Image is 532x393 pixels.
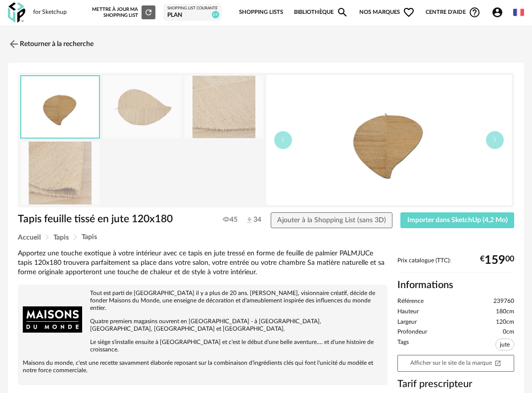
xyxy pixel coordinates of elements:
span: 120cm [496,318,514,326]
span: Tapis [53,234,69,241]
div: € 00 [480,257,514,264]
span: Tags [397,339,409,352]
div: Breadcrumb [18,234,514,241]
span: Open In New icon [494,359,501,366]
a: Shopping List courante plan 24 [167,6,218,19]
img: brand logo [23,290,82,349]
span: Refresh icon [144,10,153,15]
img: fr [513,7,524,18]
span: 45 [223,215,238,224]
span: Importer dans SketchUp (4,2 Mo) [407,217,508,224]
div: Mettre à jour ma Shopping List [92,5,155,19]
span: Largeur [397,318,417,326]
span: 24 [212,11,219,18]
h1: Tapis feuille tissé en jute 120x180 [18,212,219,226]
p: Tout est parti de [GEOGRAPHIC_DATA] il y a plus de 20 ans. [PERSON_NAME], visionnaire créatif, dé... [23,290,383,312]
span: Account Circle icon [491,6,508,18]
a: BibliothèqueMagnify icon [294,2,348,23]
h3: Tarif prescripteur [397,378,514,391]
img: Téléchargements [245,216,253,224]
img: thumbnail.png [21,76,99,138]
img: tapis-feuille-tisse-en-jute-120x180-1000-9-33-239760_3.jpg [185,76,263,139]
img: svg+xml;base64,PHN2ZyB3aWR0aD0iMjQiIGhlaWdodD0iMjQiIHZpZXdCb3g9IjAgMCAyNCAyNCIgZmlsbD0ibm9uZSIgeG... [8,38,20,50]
div: for Sketchup [33,8,67,16]
span: Accueil [18,234,41,241]
div: Prix catalogue (TTC): [397,257,514,273]
span: Hauteur [397,308,419,316]
span: Nos marques [359,2,415,23]
span: Magnify icon [337,6,348,18]
span: Référence [397,297,424,305]
button: Ajouter à la Shopping List (sans 3D) [271,212,393,228]
button: Importer dans SketchUp (4,2 Mo) [400,212,514,228]
span: jute [495,339,514,350]
span: 159 [484,257,505,264]
span: Heart Outline icon [403,6,415,18]
span: Tapis [82,234,97,241]
img: OXP [8,2,25,23]
span: 239760 [493,297,514,305]
img: thumbnail.png [266,75,512,205]
div: plan [167,11,218,19]
div: Apportez une touche exotique à votre intérieur avec ce tapis en jute tressé en forme de feuille d... [18,249,387,277]
span: Help Circle Outline icon [469,6,481,18]
span: 180cm [496,308,514,316]
span: 34 [245,215,253,224]
h2: Informations [397,279,514,292]
img: tapis-feuille-tisse-en-jute-120x180-1000-9-33-239760_4.jpg [21,142,99,204]
div: Shopping List courante [167,6,218,11]
span: Account Circle icon [491,6,503,18]
span: Ajouter à la Shopping List (sans 3D) [277,217,386,224]
span: Centre d'aideHelp Circle Outline icon [426,6,481,18]
p: Le siège s'installe ensuite à [GEOGRAPHIC_DATA] et c'est le début d'une belle aventure.... et d'u... [23,339,383,353]
a: Retourner à la recherche [8,33,94,55]
p: Quatre premiers magasins ouvrent en [GEOGRAPHIC_DATA] - à [GEOGRAPHIC_DATA], [GEOGRAPHIC_DATA], [... [23,318,383,333]
span: Profondeur [397,328,427,336]
span: 0cm [503,328,514,336]
a: Shopping Lists [239,2,283,23]
img: tapis-feuille-tisse-en-jute-120x180-1000-9-33-239760_1.jpg [103,76,182,139]
a: Afficher sur le site de la marqueOpen In New icon [397,355,514,372]
p: Maisons du monde, c'est une recette savamment élaborée reposant sur la combinaison d'ingrédients ... [23,359,383,374]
